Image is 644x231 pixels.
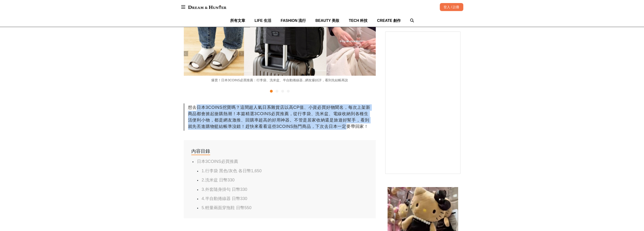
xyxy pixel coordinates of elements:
[255,19,271,23] span: LIFE 生活
[440,3,463,11] div: 登入 / 註冊
[184,78,376,83] div: 爆賣！日本3COINS必買推薦：行李袋、洗米盆、半自動捲線器...網友爆好評，看到先結帳再說
[197,159,238,164] a: 日本3COINS必買推薦
[349,19,368,23] span: TECH 科技
[202,205,252,210] a: 5.輕量兩面穿拖鞋 日幣550
[281,19,306,23] span: FASHION 流行
[202,196,247,201] a: 4.半自動捲線器 日幣330
[230,19,245,23] span: 所有文章
[315,19,339,23] span: BEAUTY 美妝
[186,3,229,11] img: Dream & Hunter
[202,178,235,182] a: 2.洗米盆 日幣330
[281,14,306,27] a: FASHION 流行
[377,19,401,23] span: CREATE 創作
[184,103,376,131] div: 想去日本3COINS挖寶嗎？這間超人氣日系雜貨店以高CP值、小資必買好物聞名，每次上架新商品都會掀起搶購熱潮！本篇精選3COINS必買推薦，從行李袋、洗米盆、電線收納到各種生活便利小物，都是網友...
[191,148,210,155] div: 內容目錄
[202,187,247,192] a: 3.外套隨身掛勾 日幣330
[315,14,339,27] a: BEAUTY 美妝
[255,14,271,27] a: LIFE 生活
[202,168,262,173] a: 1.行李袋 黑色/灰色 各日幣1,650
[349,14,368,27] a: TECH 科技
[377,14,401,27] a: CREATE 創作
[230,14,245,27] a: 所有文章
